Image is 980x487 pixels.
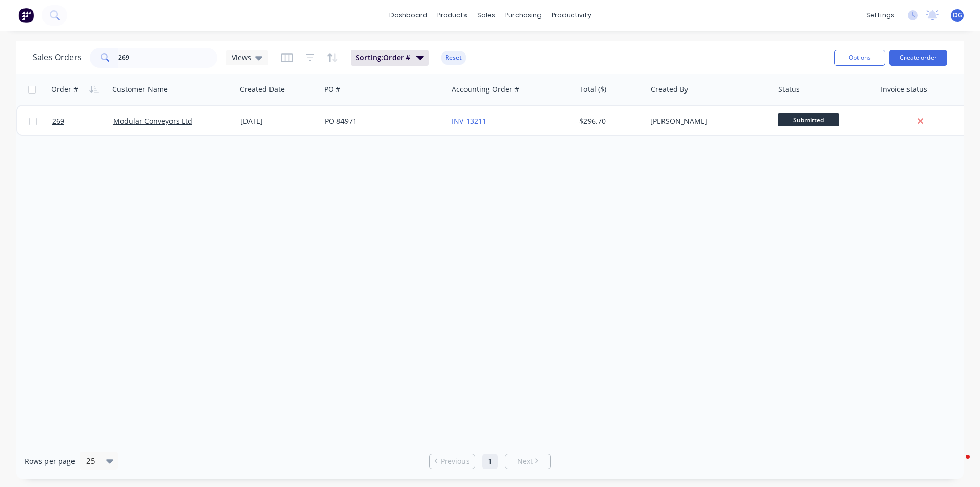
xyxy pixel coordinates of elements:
[505,456,550,467] a: Next page
[472,8,500,23] div: sales
[240,84,285,95] div: Created Date
[834,50,885,66] button: Options
[441,51,466,65] button: Reset
[452,116,486,126] a: INV-13211
[51,84,78,95] div: Order #
[880,84,927,95] div: Invoice status
[517,456,533,467] span: Next
[18,8,34,23] img: Factory
[118,48,218,68] input: Search...
[452,84,519,95] div: Accounting Order #
[425,454,555,469] ul: Pagination
[240,116,316,126] div: [DATE]
[33,53,82,62] h1: Sales Orders
[945,452,970,477] iframe: Intercom live chat
[579,84,606,95] div: Total ($)
[440,456,470,467] span: Previous
[351,50,429,66] button: Sorting:Order #
[778,84,800,95] div: Status
[579,116,639,126] div: $296.70
[889,50,947,66] button: Create order
[112,84,168,95] div: Customer Name
[52,116,64,126] span: 269
[651,84,688,95] div: Created By
[52,106,113,136] a: 269
[325,116,438,126] div: PO 84971
[547,8,596,23] div: productivity
[232,52,251,63] span: Views
[430,456,475,467] a: Previous page
[953,11,962,20] span: DG
[432,8,472,23] div: products
[113,116,192,126] a: Modular Conveyors Ltd
[500,8,547,23] div: purchasing
[324,84,340,95] div: PO #
[778,113,839,126] span: Submitted
[24,456,75,467] span: Rows per page
[861,8,899,23] div: settings
[650,116,764,126] div: [PERSON_NAME]
[356,53,410,63] span: Sorting: Order #
[384,8,432,23] a: dashboard
[482,454,498,469] a: Page 1 is your current page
